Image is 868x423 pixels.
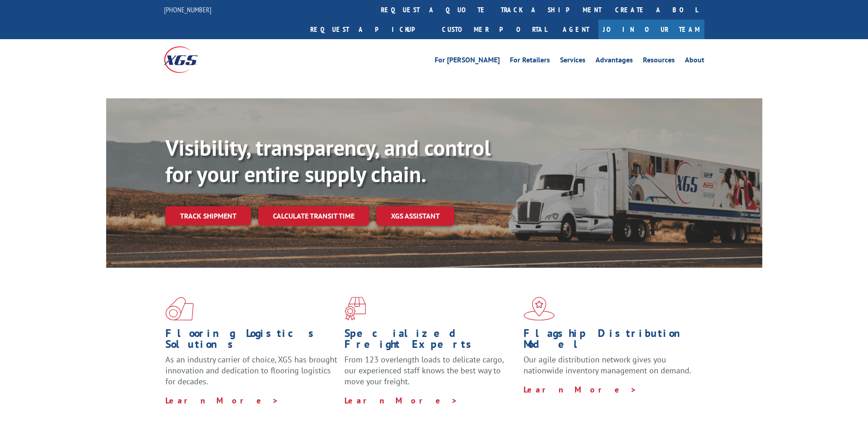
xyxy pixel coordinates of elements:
[376,206,454,226] a: XGS ASSISTANT
[435,20,554,39] a: Customer Portal
[164,5,211,14] a: [PHONE_NUMBER]
[685,56,704,66] a: About
[524,297,555,321] img: xgs-icon-flagship-distribution-model-red
[344,297,366,321] img: xgs-icon-focused-on-flooring-red
[524,384,637,395] a: Learn More >
[524,354,691,376] span: Our agile distribution network gives you nationwide inventory management on demand.
[560,56,586,66] a: Services
[344,328,517,354] h1: Specialized Freight Experts
[258,206,369,226] a: Calculate transit time
[165,206,251,225] a: Track shipment
[165,354,337,387] span: As an industry carrier of choice, XGS has brought innovation and dedication to flooring logistics...
[554,20,598,39] a: Agent
[303,20,435,39] a: Request a pickup
[344,395,458,406] a: Learn More >
[524,328,696,354] h1: Flagship Distribution Model
[165,395,279,406] a: Learn More >
[435,56,500,66] a: For [PERSON_NAME]
[344,354,517,395] p: From 123 overlength loads to delicate cargo, our experienced staff knows the best way to move you...
[510,56,550,66] a: For Retailers
[165,133,491,188] b: Visibility, transparency, and control for your entire supply chain.
[596,56,633,66] a: Advantages
[165,297,194,321] img: xgs-icon-total-supply-chain-intelligence-red
[643,56,675,66] a: Resources
[165,328,338,354] h1: Flooring Logistics Solutions
[598,20,704,39] a: Join Our Team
